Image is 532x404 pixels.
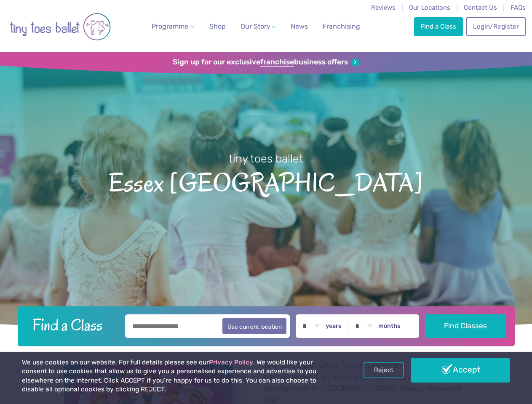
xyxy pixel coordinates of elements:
[260,58,294,67] strong: franchise
[222,318,287,334] button: Use current location
[466,17,525,36] a: Login/Register
[291,22,308,30] span: News
[409,4,450,11] a: Our Locations
[26,314,119,335] h2: Find a Class
[411,358,510,383] a: Accept
[173,58,359,67] a: Sign up for our exclusivefranchisebusiness offers
[319,18,364,35] a: Franchising
[323,22,360,30] span: Franchising
[364,362,404,378] a: Reject
[414,17,463,36] a: Find a Class
[378,322,401,330] label: months
[229,152,303,165] small: tiny toes ballet
[209,22,226,30] span: Shop
[206,18,229,35] a: Shop
[237,18,279,35] a: Our Story
[425,314,506,338] button: Find Classes
[287,18,311,35] a: News
[148,18,197,35] a: Programme
[22,358,339,394] p: We use cookies on our website. For full details please see our . We would like your consent to us...
[511,4,526,11] a: FAQs
[464,4,497,11] a: Contact Us
[209,359,253,366] a: Privacy Policy
[241,22,270,30] span: Our Story
[326,322,342,330] label: years
[152,22,188,30] span: Programme
[10,5,111,48] img: tiny toes ballet
[371,4,396,11] a: Reviews
[13,166,519,197] span: Essex [GEOGRAPHIC_DATA]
